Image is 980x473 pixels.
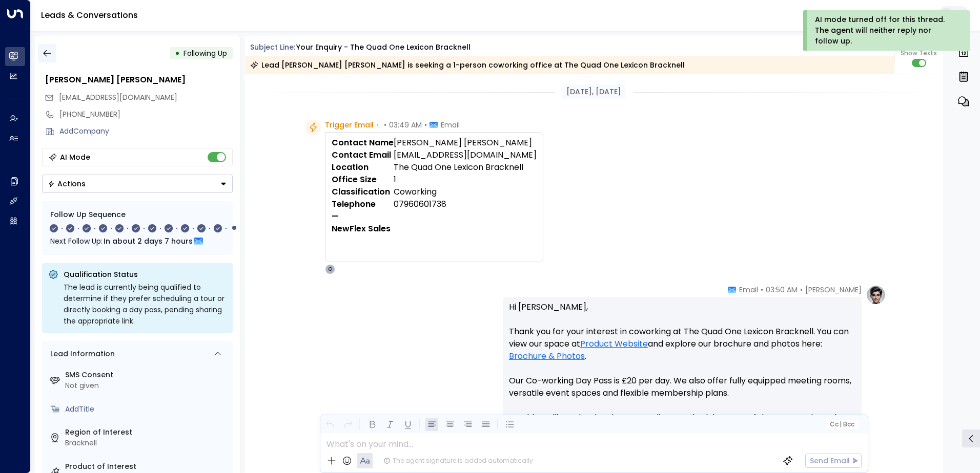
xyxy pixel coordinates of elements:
span: • [800,285,803,295]
span: In about 2 days 7 hours [104,235,193,247]
div: Next Follow Up: [50,235,224,247]
div: Bracknell [65,438,229,448]
td: [EMAIL_ADDRESS][DOMAIN_NAME] [394,149,537,161]
div: AddTitle [65,404,229,415]
span: • [424,120,427,130]
button: Undo [323,418,336,431]
div: [PHONE_NUMBER] [59,109,233,120]
div: Button group with a nested menu [42,175,233,193]
span: Email [739,285,758,295]
div: AI mode turned off for this thread. The agent will neither reply nor follow up. [815,14,956,47]
div: Follow Up Sequence [50,209,224,220]
span: [PERSON_NAME] [805,285,862,295]
div: The lead is currently being qualified to determine if they prefer scheduling a tour or directly b... [64,282,227,327]
span: Trigger Email [325,120,374,130]
strong: Contact Name [332,137,394,148]
div: [PERSON_NAME] [PERSON_NAME] [45,74,233,86]
span: • [376,120,379,130]
button: Actions [42,175,233,193]
img: profile-logo.png [866,285,886,305]
div: [DATE], [DATE] [562,84,625,99]
div: Actions [48,179,86,188]
strong: Location [332,161,369,173]
span: Cc Bcc [829,421,854,428]
a: Brochure & Photos [509,350,585,362]
span: Show Texts [901,49,937,58]
span: 03:49 AM [389,120,422,130]
span: Email [441,120,460,130]
button: Cc|Bcc [825,420,858,429]
label: Product of Interest [65,461,229,472]
span: • [761,285,763,295]
td: The Quad One Lexicon Bracknell [394,161,537,174]
div: The agent signature is added automatically [383,456,533,465]
p: Qualification Status [64,269,227,279]
span: Subject Line: [250,42,295,52]
div: • [175,44,180,62]
div: O [325,264,335,274]
span: 03:50 AM [766,285,798,295]
strong: Classification [332,186,390,198]
span: [EMAIL_ADDRESS][DOMAIN_NAME] [59,92,177,102]
span: leena121@hotmail.co.uk [59,92,177,103]
td: 07960601738 [394,198,537,210]
strong: Office Size [332,174,377,185]
div: AddCompany [59,126,233,137]
a: Product Website [580,338,648,350]
td: [PERSON_NAME] [PERSON_NAME] [394,137,537,149]
strong: Telephone [332,198,376,210]
strong: Contact Email [332,149,391,161]
span: • [384,120,386,130]
button: Redo [341,418,354,431]
label: SMS Consent [65,370,229,380]
div: Lead Information [47,349,115,359]
a: Leads & Conversations [41,9,138,21]
td: Coworking [394,186,537,198]
div: Lead [PERSON_NAME] [PERSON_NAME] is seeking a 1-person coworking office at The Quad One Lexicon B... [250,60,685,70]
strong: — [332,210,339,222]
strong: NewFlex Sales [332,223,391,234]
label: Region of Interest [65,427,229,438]
div: Your enquiry - The Quad One Lexicon Bracknell [296,42,471,53]
div: AI Mode [60,152,90,162]
td: 1 [394,174,537,186]
div: Not given [65,380,229,391]
span: | [840,421,842,428]
span: Following Up [183,48,227,58]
